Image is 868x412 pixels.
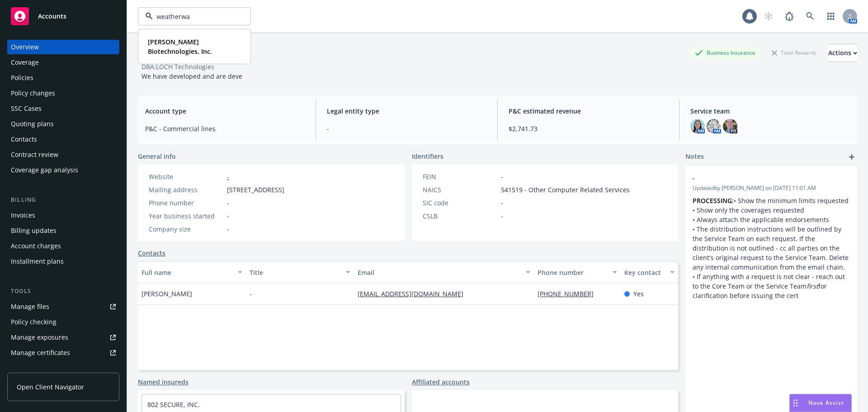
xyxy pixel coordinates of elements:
div: Phone number [149,198,223,208]
span: - [227,198,229,208]
a: Switch app [822,7,840,25]
a: Installment plans [7,254,119,269]
div: FEIN [423,172,497,181]
img: photo [690,119,705,133]
div: SIC code [423,198,497,208]
div: Tools [7,287,119,296]
a: Search [801,7,819,25]
div: Contacts [11,132,37,147]
div: Drag to move [790,394,801,412]
a: Manage claims [7,361,119,375]
div: Business Insurance [690,47,760,58]
div: Contract review [11,147,58,162]
span: We have developed and are deve [142,72,242,81]
a: Manage certificates [7,346,119,360]
div: Billing updates [11,223,57,238]
div: Account charges [11,239,61,253]
div: NAICS [423,185,497,194]
a: Contract review [7,147,119,162]
button: Nova Assist [789,394,852,412]
span: Account type [145,106,305,116]
em: first [807,282,818,290]
a: SSC Cases [7,101,119,116]
strong: [PERSON_NAME] Biotechnologies, Inc. [148,38,212,56]
a: Policies [7,71,119,85]
button: Actions [828,44,857,62]
a: Affiliated accounts [412,377,470,387]
div: Policy changes [11,86,55,100]
div: Overview [11,40,39,54]
span: P&C - Commercial lines [145,124,305,133]
span: - [227,211,229,221]
span: - [501,198,503,208]
a: Start snowing [759,7,778,25]
div: Coverage [11,55,39,70]
button: Email [354,261,534,283]
div: CSLB [423,211,497,221]
span: [STREET_ADDRESS] [227,185,284,194]
span: General info [138,152,176,161]
a: Report a Bug [780,7,798,25]
div: SSC Cases [11,101,42,116]
strong: PROCESSING: [693,196,734,205]
span: - [327,124,486,133]
div: Policies [11,71,33,85]
div: Key contact [624,268,665,277]
div: Quoting plans [11,117,54,131]
span: - [250,289,252,298]
span: Notes [685,152,704,162]
div: Full name [142,268,232,277]
div: Coverage gap analysis [11,163,78,177]
a: Invoices [7,208,119,223]
a: Contacts [7,132,119,147]
span: - [501,172,503,181]
span: Service team [690,106,850,116]
button: Phone number [534,261,620,283]
div: DBA: LOCH Technologies [142,62,214,71]
div: Phone number [538,268,607,277]
a: [PHONE_NUMBER] [538,289,601,298]
div: Actions [828,44,857,62]
span: - [693,173,826,183]
a: Quoting plans [7,117,119,131]
a: Contacts [138,248,165,258]
div: Installment plans [11,254,64,269]
span: Updated by [PERSON_NAME] on [DATE] 11:01 AM [693,184,850,192]
span: Open Client Navigator [17,382,84,392]
span: Accounts [38,13,66,20]
span: Identifiers [412,152,443,161]
div: Manage certificates [11,346,70,360]
span: - [501,211,503,221]
a: Coverage [7,55,119,70]
div: Email [358,268,520,277]
a: Manage files [7,299,119,314]
input: Filter by keyword [153,12,232,21]
a: - [227,172,229,181]
div: Website [149,172,223,181]
a: add [846,152,857,162]
p: • Show the minimum limits requested • Show only the coverages requested • Always attach the appli... [693,196,850,300]
div: Policy checking [11,315,57,329]
div: Title [250,268,340,277]
img: photo [723,119,737,133]
a: Account charges [7,239,119,253]
a: 802 SECURE, INC. [147,400,200,409]
a: Manage exposures [7,330,119,345]
img: photo [707,119,721,133]
div: Year business started [149,211,223,221]
span: Nova Assist [808,399,844,407]
div: Manage claims [11,361,57,375]
a: Accounts [7,4,119,29]
span: [PERSON_NAME] [142,289,192,298]
div: Manage files [11,299,49,314]
a: [EMAIL_ADDRESS][DOMAIN_NAME] [358,289,471,298]
div: Invoices [11,208,35,223]
button: Title [246,261,354,283]
span: P&C estimated revenue [509,106,668,116]
span: 541519 - Other Computer Related Services [501,185,630,194]
span: $2,741.73 [509,124,668,133]
span: - [227,224,229,234]
span: Yes [633,289,644,298]
a: Overview [7,40,119,54]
